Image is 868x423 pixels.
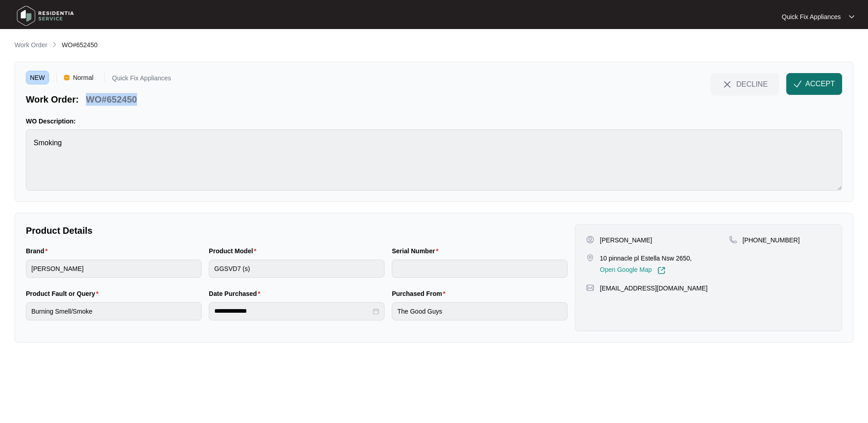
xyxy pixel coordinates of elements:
[86,93,137,106] p: WO#652450
[600,284,707,293] p: [EMAIL_ADDRESS][DOMAIN_NAME]
[15,40,47,49] p: Work Order
[392,260,567,278] input: Serial Number
[392,302,567,320] input: Purchased From
[26,246,51,256] label: Brand
[13,40,49,50] a: Work Order
[600,266,665,275] a: Open Google Map
[26,289,102,298] label: Product Fault or Query
[112,75,171,84] p: Quick Fix Appliances
[722,79,733,90] img: close-Icon
[805,79,835,89] span: ACCEPT
[794,80,802,88] img: check-Icon
[786,73,842,95] button: check-IconACCEPT
[26,260,202,278] input: Brand
[586,284,594,292] img: map-pin
[586,236,594,244] img: user-pin
[209,260,385,278] input: Product Model
[64,75,69,80] img: Vercel Logo
[51,41,58,48] img: chevron-right
[214,306,371,316] input: Date Purchased
[600,236,652,245] p: [PERSON_NAME]
[62,41,98,49] span: WO#652450
[710,73,779,95] button: close-IconDECLINE
[26,117,842,126] p: WO Description:
[392,246,442,256] label: Serial Number
[849,15,854,19] img: dropdown arrow
[14,2,77,30] img: residentia service logo
[392,289,449,298] label: Purchased From
[743,236,800,245] p: [PHONE_NUMBER]
[26,302,202,320] input: Product Fault or Query
[782,12,841,21] p: Quick Fix Appliances
[209,289,264,298] label: Date Purchased
[657,266,666,275] img: Link-External
[26,224,567,237] p: Product Details
[26,71,49,84] span: NEW
[69,71,97,84] span: Normal
[600,254,691,263] p: 10 pinnacle pl Estella Nsw 2650,
[736,79,768,89] span: DECLINE
[26,93,79,106] p: Work Order:
[586,254,594,262] img: map-pin
[209,246,260,256] label: Product Model
[729,236,737,244] img: map-pin
[26,129,842,191] textarea: Smoking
